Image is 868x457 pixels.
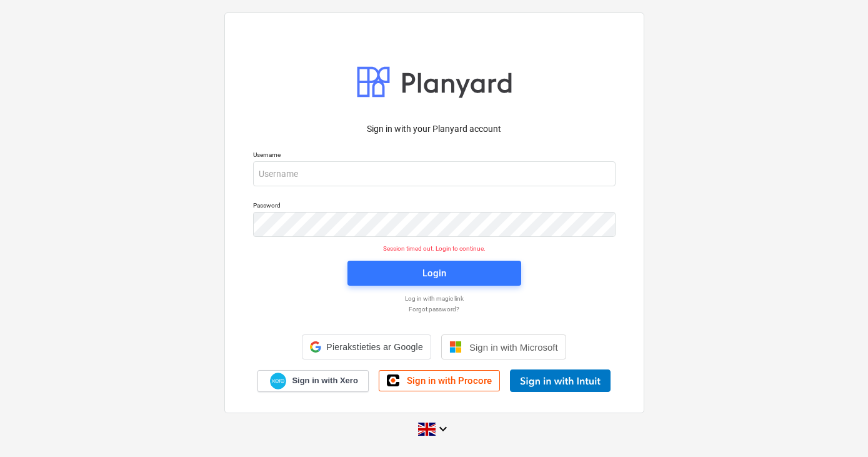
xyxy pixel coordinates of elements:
p: Session timed out. Login to continue. [246,244,623,253]
span: Sign in with Microsoft [469,342,558,353]
span: Pierakstieties ar Google [326,342,423,352]
i: keyboard_arrow_down [436,421,451,436]
span: Sign in with Procore [407,375,492,386]
p: Sign in with your Planyard account [253,123,616,136]
img: Microsoft logo [449,341,462,353]
p: Password [253,201,616,212]
button: Login [347,261,521,286]
a: Log in with magic link [247,294,622,303]
input: Username [253,161,616,186]
span: Sign in with Xero [292,375,357,386]
a: Sign in with Procore [379,370,500,391]
div: Login [422,265,446,281]
div: Pierakstieties ar Google [302,334,431,359]
p: Username [253,151,616,161]
a: Sign in with Xero [257,370,369,392]
img: Xero logo [270,373,286,389]
a: Forgot password? [247,305,622,313]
